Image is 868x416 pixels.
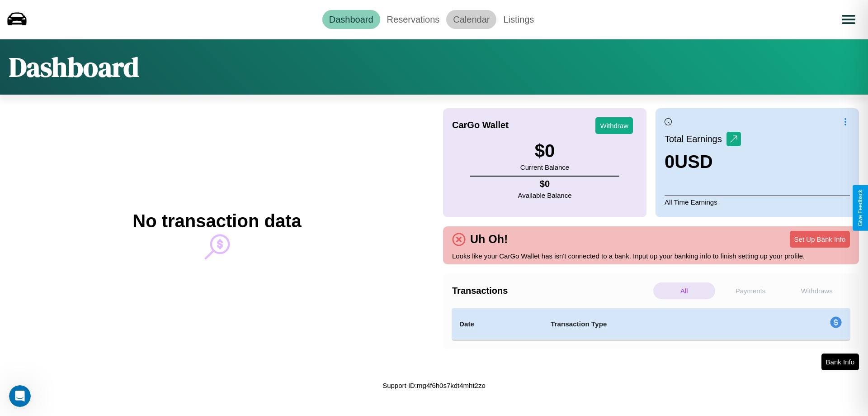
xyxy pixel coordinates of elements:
p: Available Balance [518,189,572,201]
p: All [653,282,715,299]
button: Bank Info [821,354,859,370]
p: Withdraws [786,282,848,299]
table: simple table [452,308,850,340]
a: Listings [496,10,541,29]
a: Reservations [380,10,447,29]
p: Total Earnings [665,131,726,147]
button: Withdraw [595,117,633,134]
h4: Transactions [452,286,651,296]
p: Support ID: mg4f6h0s7kdt4mht2zo [382,379,486,392]
h4: CarGo Wallet [452,120,509,130]
h2: No transaction data [132,211,301,231]
button: Open menu [836,7,861,32]
a: Calendar [446,10,496,29]
h4: Uh Oh! [466,233,512,246]
p: Looks like your CarGo Wallet has isn't connected to a bank. Input up your banking info to finish ... [452,250,850,262]
h4: $ 0 [518,179,572,189]
div: Give Feedback [857,190,863,226]
a: Dashboard [322,10,380,29]
h3: 0 USD [665,152,741,172]
p: All Time Earnings [665,196,850,208]
h1: Dashboard [9,48,139,86]
h4: Transaction Type [551,319,756,330]
iframe: Intercom live chat [9,385,31,407]
h3: $ 0 [520,141,569,161]
h4: Date [459,319,536,330]
p: Current Balance [520,161,569,173]
button: Set Up Bank Info [790,231,850,248]
p: Payments [720,282,782,299]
